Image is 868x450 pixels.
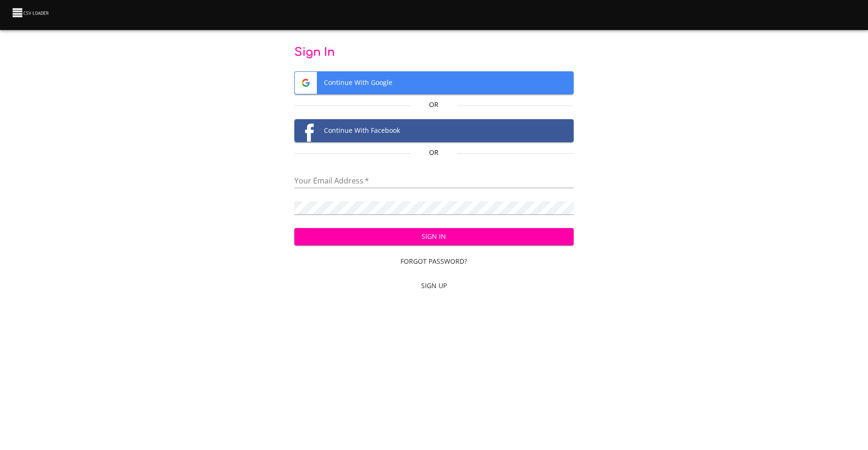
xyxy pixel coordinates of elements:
button: Google logoContinue With Google [294,71,574,94]
p: Or [411,100,457,109]
img: CSV Loader [11,6,51,19]
p: Or [411,148,457,157]
a: Sign Up [294,277,574,295]
span: Continue With Google [295,72,573,94]
button: Facebook logoContinue With Facebook [294,119,574,142]
img: Facebook logo [295,120,317,142]
span: Forgot Password? [298,256,570,267]
span: Sign In [302,231,566,243]
span: Continue With Facebook [295,120,573,142]
span: Sign Up [298,280,570,292]
button: Sign In [294,228,574,245]
a: Forgot Password? [294,253,574,270]
img: Google logo [295,72,317,94]
p: Sign In [294,45,574,60]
